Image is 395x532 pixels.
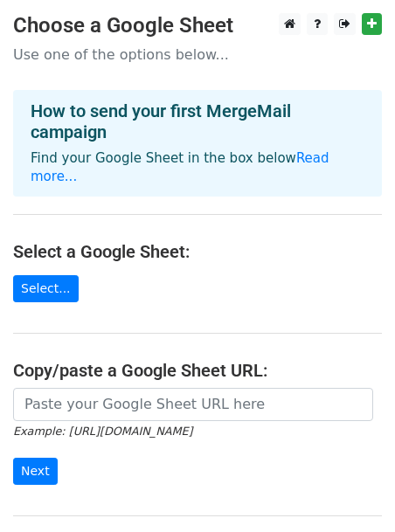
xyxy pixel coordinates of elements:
h4: Select a Google Sheet: [13,241,382,262]
h4: Copy/paste a Google Sheet URL: [13,360,382,381]
p: Find your Google Sheet in the box below [31,149,364,186]
a: Read more... [31,150,329,184]
a: Select... [13,275,79,302]
input: Next [13,458,58,485]
input: Paste your Google Sheet URL here [13,388,373,421]
h3: Choose a Google Sheet [13,13,382,38]
h4: How to send your first MergeMail campaign [31,100,364,142]
p: Use one of the options below... [13,45,382,64]
small: Example: [URL][DOMAIN_NAME] [13,425,192,438]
